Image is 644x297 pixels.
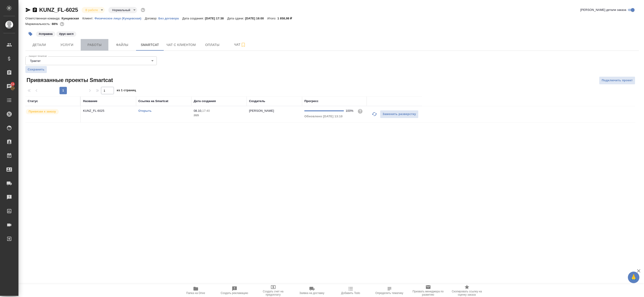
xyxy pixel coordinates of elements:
button: В работе [84,8,99,12]
span: Скопировать ссылку на оценку заказа [450,290,484,296]
span: Услуги [56,42,78,48]
button: 🙏 [628,272,639,283]
p: Договор: [145,17,158,20]
a: KUNZ_FL-6025 [39,7,78,13]
div: Создатель [249,99,265,103]
span: рус-англ [56,32,77,36]
button: Добавить тэг [25,29,36,39]
p: Маржинальность: [25,22,52,26]
p: Дата создания: [182,17,205,20]
p: #рус-англ [59,32,74,36]
button: 185.10 RUB; [59,21,65,27]
button: Призвать менеджера по развитию [409,284,448,297]
button: Нормальный [111,8,131,12]
span: Создать рекламацию [221,291,248,295]
span: Определить тематику [375,291,403,295]
span: Чат [229,42,251,48]
p: 17:40 [202,109,210,112]
div: Дата создания [194,99,216,103]
p: Физическое лицо (Кунцевская) [95,17,145,20]
button: Скопировать ссылку [32,7,38,13]
span: Создать счет на предоплату [257,290,290,296]
button: Трактат [29,59,42,63]
button: Создать счет на предоплату [254,284,293,297]
button: Создать рекламацию [215,284,254,297]
a: Открыть [138,109,151,112]
div: 100% [346,109,354,113]
span: Заменить разверстку [383,112,416,117]
p: #справка [39,32,53,36]
span: Файлы [111,42,133,48]
span: 11 [8,82,17,86]
span: 🙏 [630,273,638,282]
p: [DATE] 16:00 [245,17,267,20]
span: Сохранить [28,67,45,72]
span: [PERSON_NAME] детали заказа [580,8,626,12]
span: Призвать менеджера по развитию [412,290,445,296]
button: Подключить проект [599,76,635,85]
p: Клиент: [83,17,95,20]
p: Без договора [158,17,182,20]
div: В работе [108,7,137,13]
button: Определить тематику [370,284,409,297]
p: [PERSON_NAME] [249,109,274,112]
p: Кунцевская [62,17,83,20]
button: Заявка на доставку [293,284,331,297]
p: Ответственная команда: [25,17,62,20]
span: из 1 страниц [117,88,136,94]
button: Добавить Todo [331,284,370,297]
span: Детали [28,42,50,48]
span: Добавить Todo [341,291,360,295]
p: Привязан к заказу [29,109,56,114]
button: Сохранить [25,66,47,73]
p: 1 858,98 ₽ [277,17,296,20]
button: Заменить разверстку [380,110,418,118]
div: Статус [28,99,38,103]
a: 11 [1,81,17,92]
button: Обновить прогресс [369,109,380,120]
span: Smartcat [139,42,161,48]
p: [DATE] 17:38 [205,17,227,20]
svg: Подписаться [240,42,246,48]
span: Подключить проект [602,78,633,83]
span: Обновлено [DATE] 13:10 [304,115,343,118]
button: Папка на Drive [176,284,215,297]
p: KUNZ_FL-6025 [83,109,134,113]
div: Название [83,99,97,103]
span: Привязанные проекты Smartcat [25,76,113,84]
span: Папка на Drive [186,291,205,295]
a: Без договора [158,16,182,20]
div: В работе [82,7,105,13]
div: Прогресс [304,99,318,103]
div: Ссылка на Smartcat [138,99,168,103]
p: Итого: [267,17,277,20]
button: Скопировать ссылку на оценку заказа [448,284,486,297]
p: 08.10, [194,109,202,112]
button: Скопировать ссылку для ЯМессенджера [25,7,31,13]
span: Работы [83,42,106,48]
span: Оплаты [201,42,223,48]
span: справка [36,32,56,36]
p: Дата сдачи: [227,17,245,20]
span: Заявка на доставку [299,291,324,295]
p: 88% [52,22,59,26]
span: Чат с клиентом [166,42,196,48]
a: Физическое лицо (Кунцевская) [95,16,145,20]
div: Трактат [25,56,157,65]
p: 2025 [194,113,244,118]
button: Доп статусы указывают на важность/срочность заказа [140,7,146,13]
